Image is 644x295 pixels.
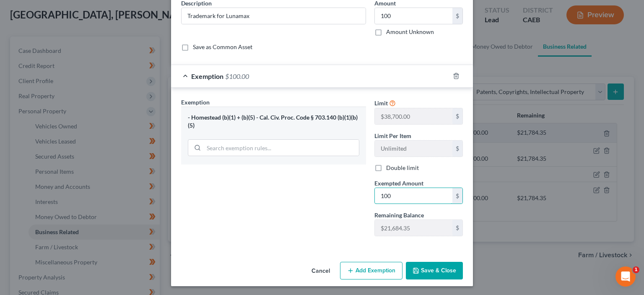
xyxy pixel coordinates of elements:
[386,28,434,36] label: Amount Unknown
[375,108,452,124] input: --
[375,188,452,204] input: 0.00
[181,99,210,106] span: Exemption
[374,180,423,187] span: Exempted Amount
[225,72,249,80] span: $100.00
[374,131,411,140] label: Limit Per Item
[340,262,402,279] button: Add Exemption
[375,8,452,24] input: 0.00
[305,263,337,279] button: Cancel
[374,211,424,219] label: Remaining Balance
[452,108,462,124] div: $
[386,164,419,172] label: Double limit
[452,141,462,157] div: $
[633,266,639,273] span: 1
[374,99,388,107] span: Limit
[615,266,636,287] iframe: Intercom live chat
[452,188,462,204] div: $
[375,141,452,157] input: --
[406,262,463,279] button: Save & Close
[452,220,462,236] div: $
[182,8,366,24] input: Describe...
[452,8,462,24] div: $
[204,140,359,156] input: Search exemption rules...
[375,220,452,236] input: --
[188,114,359,129] div: - Homestead (b)(1) + (b)(5) - Cal. Civ. Proc. Code § 703.140 (b)(1)(b)(5)
[193,43,252,51] label: Save as Common Asset
[191,72,223,80] span: Exemption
